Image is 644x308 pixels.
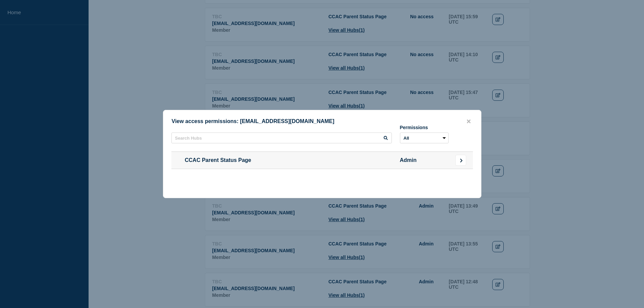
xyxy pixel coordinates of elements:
[400,125,449,130] div: Permissions
[171,157,392,163] span: CCAC Parent Status Page
[465,118,473,125] button: close button
[163,118,481,125] div: View access permissions: [EMAIL_ADDRESS][DOMAIN_NAME]
[171,133,392,143] input: Search Hubs
[455,155,466,166] button: Go to Connected Hubs
[400,157,449,163] span: Admin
